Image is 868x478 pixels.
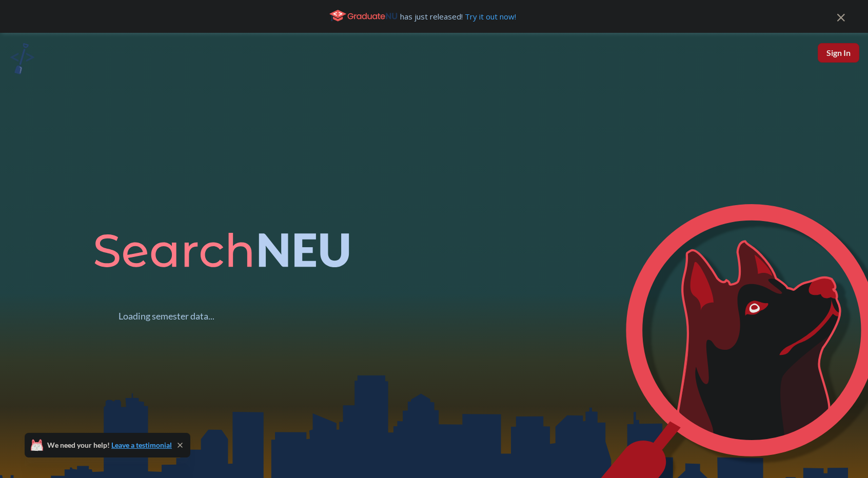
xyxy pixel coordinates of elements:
[111,441,172,449] a: Leave a testimonial
[47,442,172,449] span: We need your help!
[463,11,516,22] a: Try it out now!
[10,43,34,77] a: sandbox logo
[119,310,214,322] div: Loading semester data...
[10,43,34,74] img: sandbox logo
[400,11,516,22] span: has just released!
[818,43,859,63] button: Sign In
